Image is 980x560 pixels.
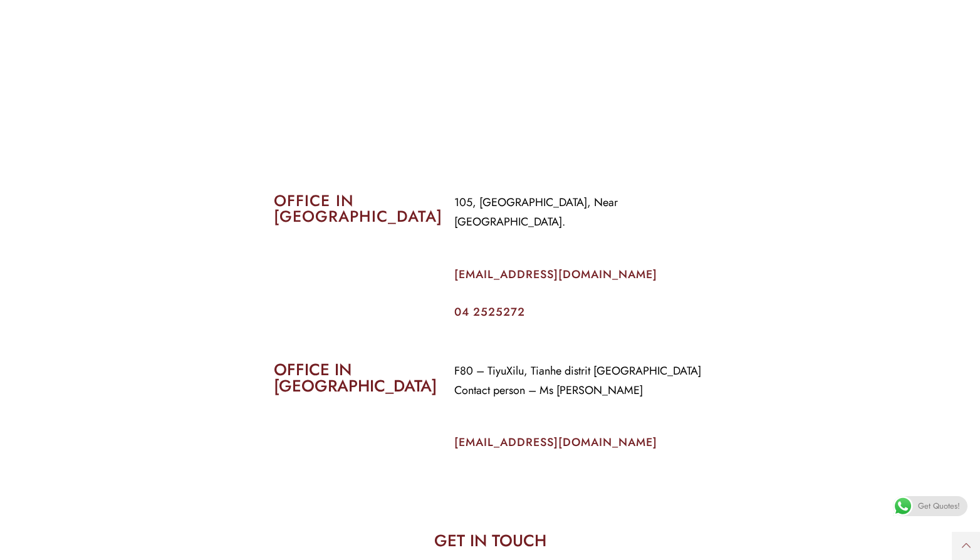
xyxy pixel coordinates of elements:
a: [EMAIL_ADDRESS][DOMAIN_NAME] [454,266,657,283]
p: 105, [GEOGRAPHIC_DATA], Near [GEOGRAPHIC_DATA]. [454,193,706,232]
a: [EMAIL_ADDRESS][DOMAIN_NAME] [454,434,657,450]
p: F80 – TiyuXilu, Tianhe distrit [GEOGRAPHIC_DATA] Contact person – Ms [PERSON_NAME] [454,361,706,400]
span: Get Quotes! [918,496,960,516]
h2: OFFICE IN [GEOGRAPHIC_DATA] [274,193,435,224]
a: 04 2525272 [454,304,525,320]
h2: OFFICE IN [GEOGRAPHIC_DATA] [274,361,435,394]
h2: GET IN TOUCH [274,532,706,549]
